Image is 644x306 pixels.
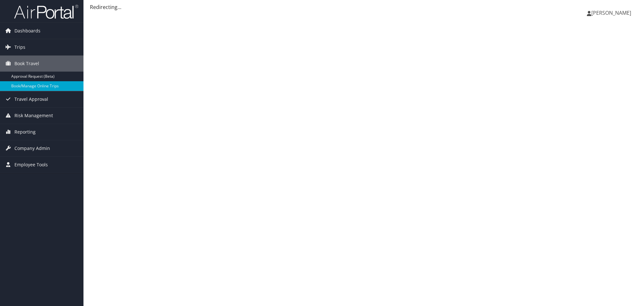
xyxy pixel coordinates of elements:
span: Risk Management [14,108,53,124]
div: Redirecting... [90,3,638,11]
span: Travel Approval [14,91,48,107]
a: [PERSON_NAME] [587,3,638,22]
span: [PERSON_NAME] [591,9,631,16]
span: Employee Tools [14,157,48,173]
img: airportal-logo.png [14,4,78,19]
span: Reporting [14,124,36,140]
span: Dashboards [14,23,40,39]
span: Company Admin [14,140,50,156]
span: Book Travel [14,56,39,72]
span: Trips [14,39,25,55]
